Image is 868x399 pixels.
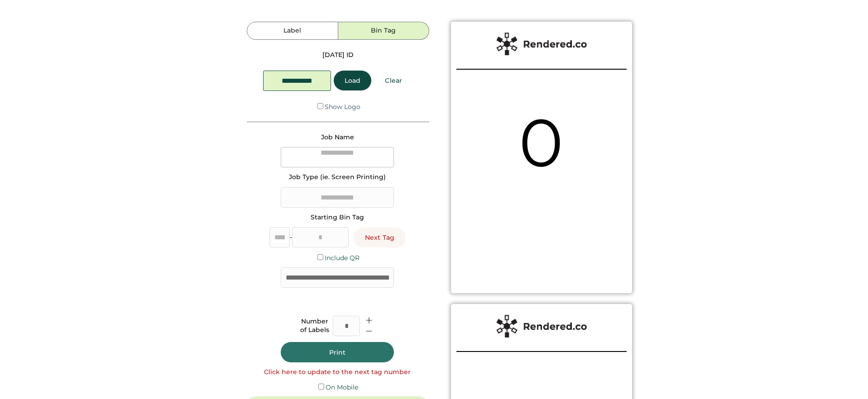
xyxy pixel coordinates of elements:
[515,96,568,190] div: 0
[354,228,405,247] button: Next Tag
[311,213,364,222] div: Starting Bin Tag
[325,103,360,111] label: Show Logo
[290,233,292,242] div: -
[496,315,587,337] img: Rendered%20Label%20Logo%402x.png
[325,254,360,262] label: Include QR
[326,383,358,391] label: On Mobile
[247,22,338,40] button: Label
[281,342,394,362] button: Print
[321,133,354,142] div: Job Name
[289,173,386,182] div: Job Type (ie. Screen Printing)
[374,71,413,90] button: Clear
[510,190,573,253] img: yH5BAEAAAAALAAAAAABAAEAAAIBRAA7
[300,317,329,335] div: Number of Labels
[322,51,354,60] div: [DATE] ID
[264,368,411,377] div: Click here to update to the next tag number
[334,71,371,90] button: Load
[338,22,429,40] button: Bin Tag
[496,33,587,55] img: Rendered%20Label%20Logo%402x.png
